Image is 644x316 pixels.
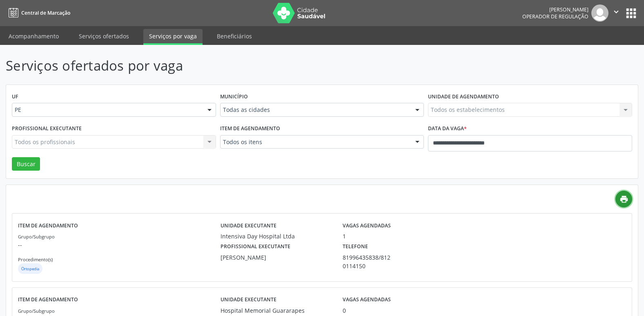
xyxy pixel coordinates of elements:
div: Hospital Memorial Guararapes [221,306,331,315]
label: Unidade de agendamento [428,91,499,103]
label: Unidade executante [221,294,276,306]
label: Data da vaga [428,122,467,135]
button: Buscar [12,157,40,171]
i: print [619,195,628,204]
small: Grupo/Subgrupo [18,308,55,314]
label: Profissional executante [221,240,290,253]
a: Beneficiários [211,29,258,43]
span: PE [15,106,199,114]
label: Vagas agendadas [343,294,391,306]
label: Item de agendamento [220,122,280,135]
button: apps [624,6,638,20]
label: Unidade executante [221,219,276,232]
div: [PERSON_NAME] [522,6,588,13]
span: Central de Marcação [21,9,70,16]
span: Todos os itens [223,138,408,146]
div: 1 [343,232,423,240]
label: Vagas agendadas [343,219,391,232]
label: Item de agendamento [18,294,78,306]
button:  [608,4,624,22]
div: [PERSON_NAME] [221,253,331,262]
label: Profissional executante [12,122,82,135]
a: print [615,191,632,207]
a: Acompanhamento [3,29,65,43]
label: UF [12,91,18,103]
label: Município [220,91,248,103]
div: 0 [343,306,423,315]
i:  [612,7,621,16]
small: Procedimento(s) [18,256,53,263]
div: 81996435838/8120114150 [343,253,392,270]
span: Operador de regulação [522,13,588,20]
div: Intensiva Day Hospital Ltda [221,232,331,240]
a: Serviços por vaga [143,29,203,45]
a: Central de Marcação [6,6,70,20]
label: Item de agendamento [18,219,78,232]
p: Serviços ofertados por vaga [6,56,448,76]
small: Grupo/Subgrupo [18,234,55,240]
img: img [591,4,608,22]
label: Telefone [343,240,368,253]
span: Todas as cidades [223,106,408,114]
p: -- [18,240,221,249]
small: Ortopedia [21,266,39,271]
a: Serviços ofertados [73,29,135,43]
